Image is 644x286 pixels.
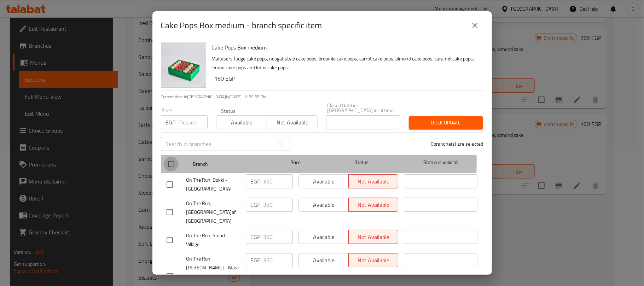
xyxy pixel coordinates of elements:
[267,115,318,129] button: Not available
[466,17,483,34] button: close
[161,94,483,100] p: Current time in [GEOGRAPHIC_DATA] is [DATE] 11:59:55 PM
[161,42,206,88] img: Cake Pops Box medium
[161,137,274,151] input: Search in branches
[272,158,319,167] span: Price
[404,158,477,167] span: Status is valid till
[251,256,261,264] p: EGP
[263,230,293,244] input: Please enter price
[219,117,264,128] span: Available
[263,174,293,188] input: Please enter price
[251,177,261,186] p: EGP
[270,117,315,128] span: Not available
[263,253,293,267] input: Please enter price
[414,118,477,127] span: Bulk update
[251,233,261,241] p: EGP
[325,158,398,167] span: Status
[161,20,322,31] h2: Cake Pops Box medium - branch specific item
[179,115,208,129] input: Please enter price
[212,42,478,52] h6: Cake Pops Box medium
[212,54,478,72] p: Maltesers fudge cake pops, nougat style cake pops, brownie cake pops, carrot cake pops, almond ca...
[431,140,483,147] p: 0 branche(s) are selected
[186,231,240,249] span: On The Run, Smart Village
[409,116,483,129] button: Bulk update
[193,160,266,169] span: Branch
[186,176,240,193] span: On The Run, Dokki - [GEOGRAPHIC_DATA]
[216,115,267,129] button: Available
[166,118,176,127] p: EGP
[263,198,293,212] input: Please enter price
[215,74,478,83] h6: 160 EGP
[251,200,261,209] p: EGP
[186,199,240,226] span: On The Run, [GEOGRAPHIC_DATA]af,[GEOGRAPHIC_DATA]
